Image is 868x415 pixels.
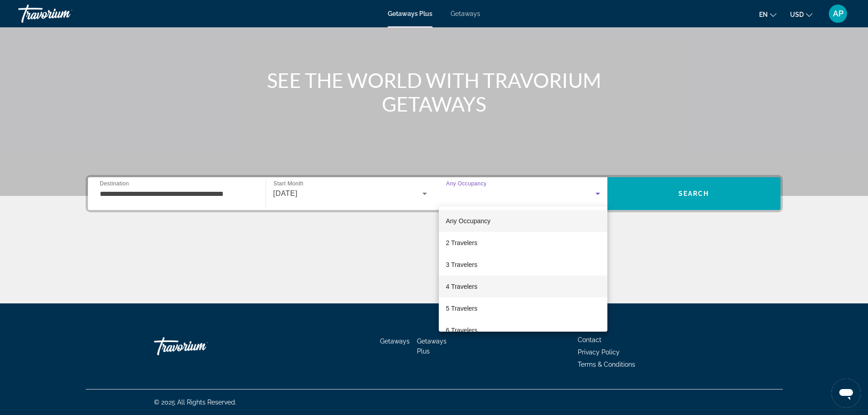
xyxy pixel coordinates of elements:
[446,281,478,292] span: 4 Travelers
[446,325,478,336] span: 6 Travelers
[832,379,861,408] iframe: Button to launch messaging window
[446,259,478,270] span: 3 Travelers
[446,237,478,248] span: 2 Travelers
[446,217,491,225] span: Any Occupancy
[446,303,478,314] span: 5 Travelers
